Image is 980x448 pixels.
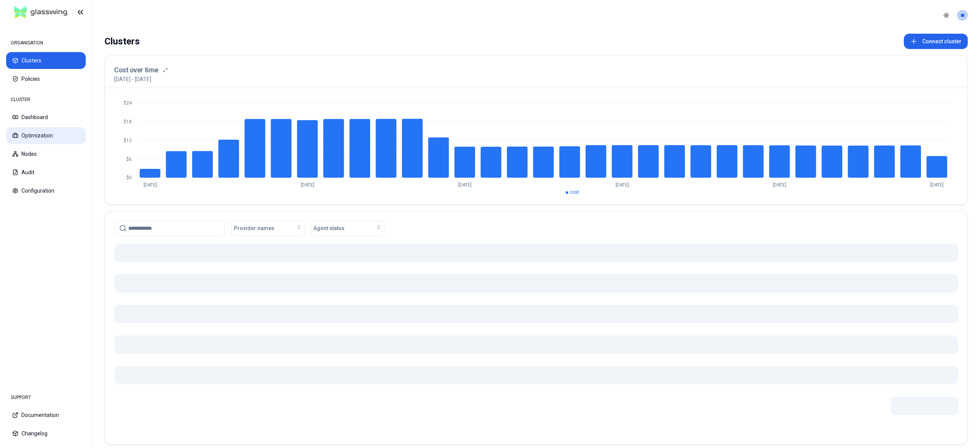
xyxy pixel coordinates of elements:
div: CLUSTER [6,92,86,107]
tspan: $0 [126,175,132,180]
button: Agent status [311,221,384,236]
img: GlassWing [11,3,70,21]
span: Agent status [314,224,345,232]
div: ORGANISATION [6,35,86,51]
span: cost [570,190,579,195]
tspan: $18 [124,119,132,124]
button: Configuration [6,182,86,199]
tspan: $12 [124,138,132,143]
button: Policies [6,70,86,87]
button: Connect cluster [904,34,968,49]
tspan: [DATE] [301,182,314,188]
button: Nodes [6,146,86,162]
p: [DATE] - [DATE] [114,75,151,83]
button: Optimization [6,127,86,144]
div: Clusters [105,34,140,49]
button: Provider names [231,221,305,236]
tspan: [DATE] [458,182,472,188]
button: Changelog [6,425,86,442]
tspan: $6 [126,157,132,162]
button: Documentation [6,407,86,423]
h3: Cost over time [114,65,158,75]
button: Clusters [6,52,86,69]
button: Dashboard [6,109,86,126]
div: SUPPORT [6,390,86,405]
tspan: [DATE] [616,182,629,188]
tspan: [DATE] [930,182,944,188]
tspan: [DATE] [773,182,786,188]
span: Provider names [234,224,274,232]
button: Audit [6,164,86,181]
tspan: [DATE] [144,182,157,188]
tspan: $24 [124,100,132,106]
